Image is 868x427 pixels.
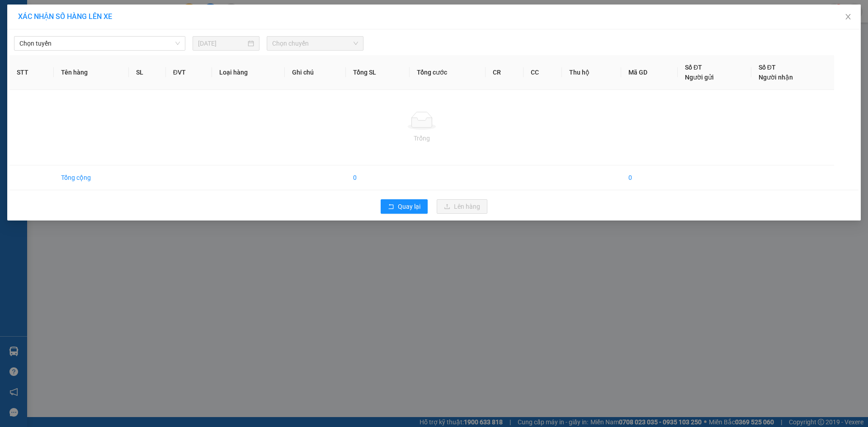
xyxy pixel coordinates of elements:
th: Thu hộ [562,55,621,90]
td: 0 [621,165,678,190]
th: Mã GD [621,55,678,90]
th: Tên hàng [54,55,129,90]
th: CC [524,55,562,90]
span: rollback [388,203,394,211]
th: STT [9,55,54,90]
span: Quay lại [398,202,420,211]
span: Chọn tuyến [19,37,180,50]
button: rollbackQuay lại [381,199,428,214]
th: Loại hàng [212,55,285,90]
span: Số ĐT [759,64,776,71]
th: ĐVT [166,55,212,90]
th: Tổng SL [346,55,410,90]
button: Close [835,5,861,30]
span: close [844,13,852,20]
span: Người gửi [685,74,714,81]
td: Tổng cộng [54,165,129,190]
button: uploadLên hàng [437,199,487,214]
th: Tổng cước [410,55,486,90]
div: Trống [17,133,827,143]
input: 12/08/2025 [198,38,246,48]
span: Số ĐT [685,64,702,71]
span: XÁC NHẬN SỐ HÀNG LÊN XE [18,12,112,21]
th: SL [129,55,165,90]
th: CR [486,55,524,90]
span: Chọn chuyến [272,37,358,50]
td: 0 [346,165,410,190]
th: Ghi chú [285,55,346,90]
span: Người nhận [759,74,793,81]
